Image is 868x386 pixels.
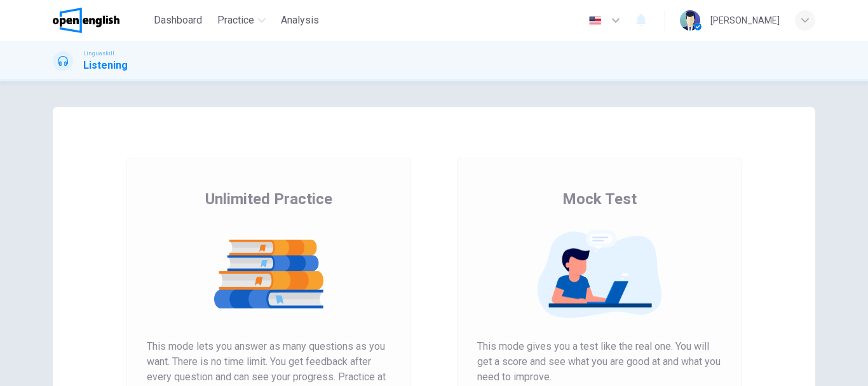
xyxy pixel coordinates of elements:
span: Dashboard [154,13,202,28]
span: This mode gives you a test like the real one. You will get a score and see what you are good at a... [477,339,721,385]
button: Analysis [276,9,324,32]
span: Mock Test [562,189,637,209]
span: Analysis [281,13,319,28]
a: OpenEnglish logo [53,8,149,33]
button: Dashboard [149,9,207,32]
span: Practice [217,13,254,28]
img: Profile picture [680,10,700,31]
span: Linguaskill [83,49,114,58]
div: [PERSON_NAME] [710,13,780,28]
h1: Listening [83,58,128,73]
img: en [587,16,603,25]
span: Unlimited Practice [205,189,332,209]
img: OpenEnglish logo [53,8,119,33]
button: Practice [212,9,271,32]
